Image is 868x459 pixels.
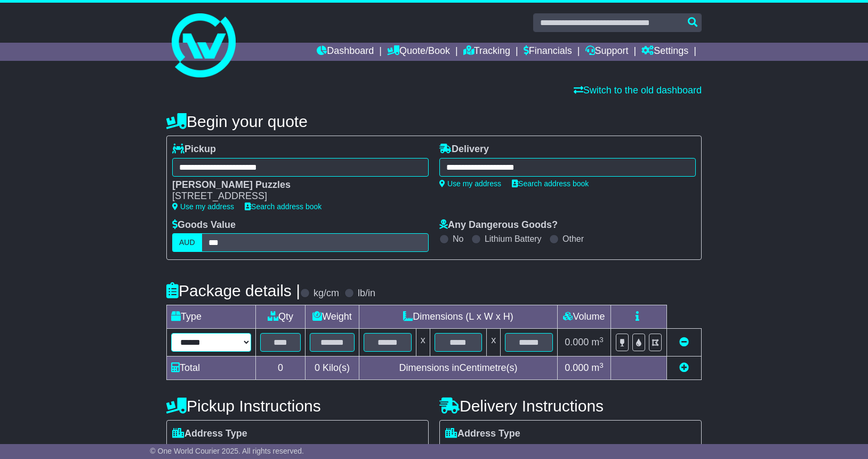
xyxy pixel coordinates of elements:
td: Weight [306,305,359,329]
td: 0 [256,357,306,380]
sup: 3 [599,361,604,369]
label: Goods Value [172,219,236,231]
label: Address Type [172,428,247,440]
a: Switch to the old dashboard [574,85,702,96]
label: Lithium Battery [485,234,542,244]
td: Kilo(s) [306,357,359,380]
a: Search address book [245,202,322,211]
span: m [591,337,604,347]
label: lb/in [358,288,375,299]
td: x [416,329,430,357]
td: Total [167,357,256,380]
a: Use my address [172,202,234,211]
a: Quote/Book [387,43,450,61]
a: Support [585,43,629,61]
td: Volume [557,305,610,329]
h4: Delivery Instructions [439,397,702,415]
span: Commercial [508,442,563,459]
div: [STREET_ADDRESS] [172,191,418,202]
label: Pickup [172,144,216,155]
a: Tracking [463,43,510,61]
span: 0 [315,362,320,373]
span: Residential [445,442,497,459]
h4: Pickup Instructions [166,397,429,415]
a: Settings [641,43,688,61]
a: Dashboard [317,43,374,61]
label: Delivery [439,144,489,155]
label: Other [562,234,584,244]
span: 0.000 [565,362,589,373]
a: Remove this item [679,337,689,347]
span: m [591,362,604,373]
sup: 3 [599,336,604,344]
label: Any Dangerous Goods? [439,219,558,231]
a: Add new item [679,362,689,373]
td: Qty [256,305,306,329]
span: © One World Courier 2025. All rights reserved. [150,447,304,455]
div: [PERSON_NAME] Puzzles [172,179,418,191]
label: AUD [172,233,202,252]
a: Search address book [512,179,589,188]
td: Type [167,305,256,329]
span: Air & Sea Depot [574,442,646,459]
td: Dimensions (L x W x H) [359,305,557,329]
h4: Begin your quote [166,113,702,130]
span: 0.000 [565,337,589,347]
a: Use my address [439,179,501,188]
td: x [487,329,501,357]
span: Air & Sea Depot [301,442,373,459]
label: kg/cm [314,288,339,299]
h4: Package details | [166,282,300,299]
span: Residential [172,442,224,459]
a: Financials [524,43,572,61]
label: No [453,234,463,244]
span: Commercial [235,442,290,459]
td: Dimensions in Centimetre(s) [359,357,557,380]
label: Address Type [445,428,520,440]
